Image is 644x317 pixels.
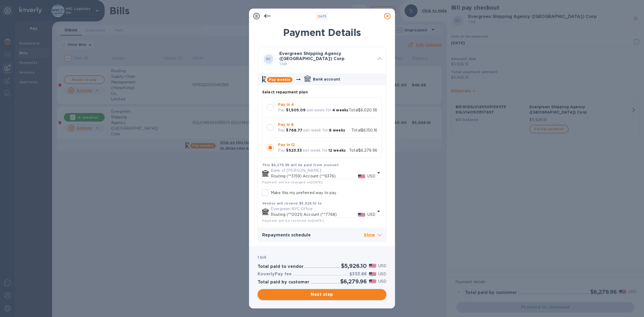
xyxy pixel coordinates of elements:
img: USD [369,279,376,283]
p: per week for [303,127,328,133]
p: Total $6,279.96 [349,148,377,153]
b: 4 weeks [332,108,348,112]
h1: Payment Details [258,27,386,38]
b: 8 weeks [329,128,345,132]
h3: Total paid by customer [258,280,309,285]
div: ECEvergreen Shipping Agency ([GEOGRAPHIC_DATA]) Corp 1 bill [258,47,386,71]
p: Routing (**3159) Account (**6376) [271,173,358,179]
p: Pay [278,107,285,113]
p: Total $6,150.16 [352,127,377,133]
b: Pay weekly [269,78,290,82]
img: USD [369,264,376,268]
p: Bank account [313,76,340,82]
h3: Repayments schedule [262,233,364,238]
b: This $6,279.96 will be paid from account [262,163,339,167]
p: Total $6,020.36 [349,107,377,113]
b: EC [266,57,271,61]
span: Payment will be received on [DATE] [262,218,324,223]
p: Routing (**0021) Account (**7768) [271,212,358,217]
h2: $5,926.10 [341,263,367,269]
p: USD [367,212,375,217]
p: USD [367,173,375,179]
b: Pay in 8 [278,122,294,127]
button: Next step [258,289,386,300]
b: Vendor will receive $5,926.10 to [262,201,322,205]
p: Show [364,232,382,239]
p: USD [378,263,386,269]
h3: $353.86 [349,272,367,277]
img: USD [358,213,365,217]
p: Bank of [PERSON_NAME] [271,168,375,173]
b: $768.77 [286,128,302,132]
p: Make this my preferred way to pay [271,190,336,196]
h3: KoverlyPay fee [258,272,292,277]
span: Next step [262,291,382,298]
h2: $6,279.96 [340,278,367,285]
b: of 3 [318,14,327,18]
span: Payment will be charged on [DATE] [262,180,323,184]
span: 2 [318,14,320,18]
p: 1 bill [279,61,373,67]
b: 1 bill [258,255,266,260]
b: Pay in 12 [278,143,295,147]
p: USD [378,271,386,277]
p: per week for [307,107,331,113]
b: Evergreen Shipping Agency ([GEOGRAPHIC_DATA]) Corp [279,51,345,61]
b: $523.33 [286,148,302,152]
b: $1,505.09 [286,108,306,112]
b: Select repayment plan [262,90,308,94]
img: USD [369,272,376,276]
b: 12 weeks [328,148,346,152]
p: Pay [278,127,285,133]
img: USD [358,174,365,178]
p: Evergreen NYC Office [271,206,375,212]
p: per week for [303,148,327,153]
p: Pay [278,148,285,153]
b: Pay in 4 [278,102,294,107]
p: USD [378,279,386,284]
h3: Total paid to vendor [258,264,303,269]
